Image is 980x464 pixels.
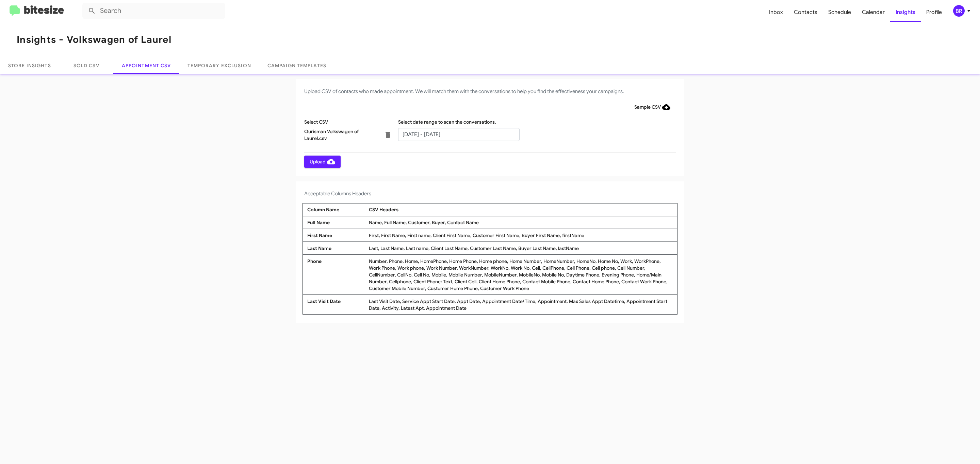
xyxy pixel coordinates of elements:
[306,245,367,252] div: Last Name
[304,119,328,125] label: Select CSV
[947,5,973,17] button: BR
[304,87,676,95] h4: Upload CSV of contacts who made appointment. We will match them with the conversations to help yo...
[306,232,367,239] div: First Name
[304,190,676,198] h4: Acceptable Columns Headers
[367,298,674,311] div: Last Visit Date, Service Appt Start Date, Appt Date, Appointment Date/Time, Appointment, Max Sale...
[306,298,367,311] div: Last Visit Date
[306,219,367,226] div: Full Name
[306,206,367,213] div: Column Name
[921,2,947,22] a: Profile
[304,128,376,142] p: Ourisman Volkswagen of Laurel.csv
[59,57,114,74] a: Sold CSV
[953,5,965,17] div: BR
[304,156,341,168] button: Upload
[367,206,674,213] div: CSV Headers
[82,3,225,19] input: Search
[17,34,171,45] h1: Insights - Volkswagen of Laurel
[114,57,179,74] a: Appointment CSV
[367,245,674,252] div: Last, Last Name, Last name, Client Last Name, Customer Last Name, Buyer Last Name, lastName
[856,2,890,22] a: Calendar
[306,258,367,292] div: Phone
[367,232,674,239] div: First, First Name, First name, Client First Name, Customer First Name, Buyer First Name, firstName
[367,219,674,226] div: Name, Full Name, Customer, Buyer, Contact Name
[629,101,676,113] button: Sample CSV
[367,258,674,292] div: Number, Phone, Home, HomePhone, Home Phone, Home phone, Home Number, HomeNumber, HomeNo, Home No,...
[259,57,334,74] a: Campaign Templates
[179,57,259,74] a: Temporary Exclusion
[398,119,496,125] label: Select date range to scan the conversations.
[788,2,823,22] a: Contacts
[890,2,921,22] a: Insights
[310,156,335,168] span: Upload
[398,128,520,141] input: Start Date - End Date
[823,2,856,22] a: Schedule
[634,101,670,113] span: Sample CSV
[764,2,788,22] a: Inbox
